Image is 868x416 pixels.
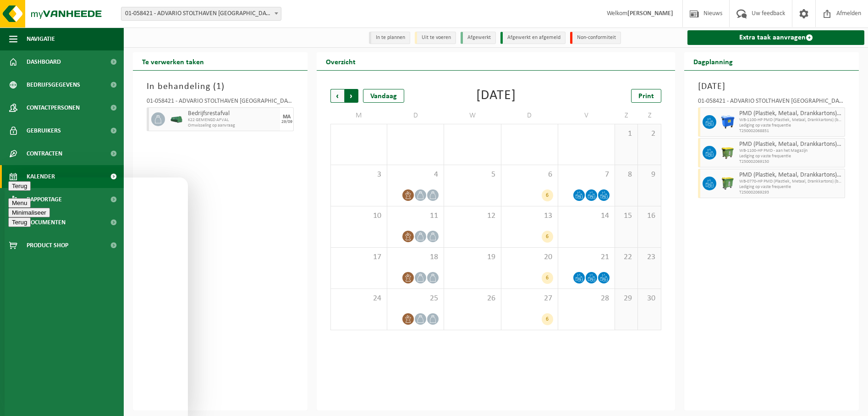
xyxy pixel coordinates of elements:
span: Lediging op vaste frequentie [739,123,842,128]
span: Vorige [330,89,344,103]
span: 2 [643,129,656,139]
li: Afgewerkt [461,32,496,44]
a: Extra taak aanvragen [687,30,864,45]
span: 27 [506,294,553,304]
span: Contactpersonen [27,96,80,119]
img: WB-1100-HPE-GN-50 [721,146,735,160]
span: 20 [506,252,553,262]
h3: [DATE] [698,80,845,94]
div: 29/09 [281,120,292,124]
span: PMD (Plastiek, Metaal, Drankkartons) (bedrijven) [739,172,842,179]
li: Afgewerkt en afgemeld [500,32,566,44]
div: 6 [542,231,553,243]
td: V [558,107,615,124]
div: 01-058421 - ADVARIO STOLTHAVEN [GEOGRAPHIC_DATA] [GEOGRAPHIC_DATA] - [GEOGRAPHIC_DATA] [698,98,845,107]
span: 16 [643,211,656,221]
span: Bedrijfsgegevens [27,73,80,96]
li: Uit te voeren [415,32,456,44]
span: 01-058421 - ADVARIO STOLTHAVEN ANTWERPEN NV - ANTWERPEN [121,7,281,20]
span: Print [638,93,654,100]
span: 29 [620,294,633,304]
h2: Overzicht [317,52,365,70]
h2: Te verwerken taken [133,52,213,70]
span: Lediging op vaste frequentie [739,184,842,190]
span: WB-0770-HP PMD (Plastiek, Metaal, Drankkartons) (bedrijven) [739,179,842,184]
img: HK-XK-22-GN-00 [170,116,183,123]
span: 01-058421 - ADVARIO STOLTHAVEN ANTWERPEN NV - ANTWERPEN [121,7,281,21]
span: 24 [335,294,382,304]
strong: [PERSON_NAME] [627,10,673,17]
li: In te plannen [369,32,410,44]
span: 12 [449,211,496,221]
span: Dashboard [27,50,61,73]
span: Kalender [27,165,55,188]
span: 11 [392,211,439,221]
span: 22 [620,252,633,262]
span: Navigatie [27,28,55,50]
span: 13 [506,211,553,221]
h3: In behandeling ( ) [147,80,294,94]
span: 6 [506,170,553,180]
div: [DATE] [476,89,516,103]
span: 9 [643,170,656,180]
span: 30 [643,294,656,304]
span: PMD (Plastiek, Metaal, Drankkartons) (bedrijven) [739,110,842,117]
span: 14 [563,211,610,221]
span: WB-1100-HP PMD (Plastiek, Metaal, Drankkartons) (bedrijven) [739,117,842,123]
img: WB-1100-HPE-BE-01 [721,115,735,129]
span: 1 [620,129,633,139]
span: 10 [335,211,382,221]
span: 26 [449,294,496,304]
span: Bedrijfsrestafval [188,110,278,117]
span: PMD (Plastiek, Metaal, Drankkartons) (bedrijven) [739,141,842,148]
span: 23 [643,252,656,262]
div: Vandaag [363,89,404,103]
span: T250002069150 [739,159,842,165]
div: MA [283,114,291,120]
span: Contracten [27,142,62,165]
span: WB-1100-HP PMD - aan het Magazijn [739,148,842,154]
div: 6 [542,189,553,201]
span: Lediging op vaste frequentie [739,154,842,159]
td: M [330,107,387,124]
span: T250002069293 [739,190,842,195]
li: Non-conformiteit [570,32,621,44]
span: K22 GEMENGD AFVAL [188,117,278,123]
span: 7 [563,170,610,180]
span: Volgende [345,89,358,103]
div: 01-058421 - ADVARIO STOLTHAVEN [GEOGRAPHIC_DATA] [GEOGRAPHIC_DATA] - [GEOGRAPHIC_DATA] [147,98,294,107]
span: 5 [449,170,496,180]
span: 18 [392,252,439,262]
a: Print [631,89,661,103]
td: W [444,107,501,124]
span: T250002068851 [739,128,842,134]
span: 28 [563,294,610,304]
img: WB-0770-HPE-GN-50 [721,177,735,190]
iframe: chat widget [5,177,188,416]
td: Z [615,107,638,124]
td: D [387,107,444,124]
span: 8 [620,170,633,180]
span: 19 [449,252,496,262]
td: D [501,107,558,124]
h2: Dagplanning [684,52,742,70]
span: 3 [335,170,382,180]
span: 1 [216,82,221,91]
span: 21 [563,252,610,262]
div: 6 [542,272,553,284]
span: 17 [335,252,382,262]
span: Gebruikers [27,119,61,142]
span: 25 [392,294,439,304]
div: 6 [542,313,553,325]
span: 15 [620,211,633,221]
td: Z [638,107,661,124]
